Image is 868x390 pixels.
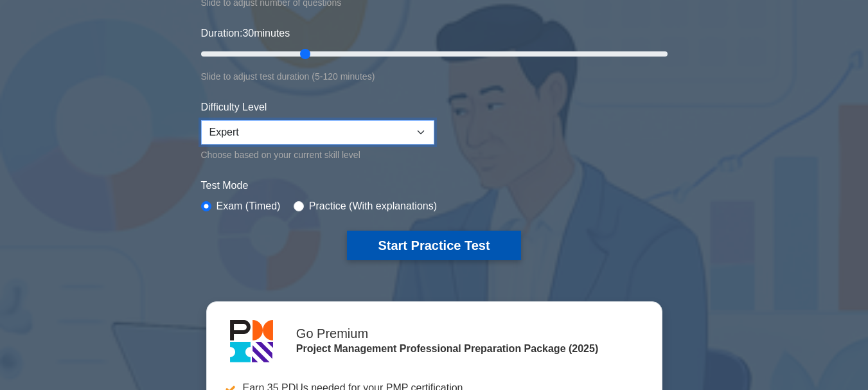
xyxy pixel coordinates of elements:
div: Choose based on your current skill level [201,147,434,163]
button: Start Practice Test [347,231,520,260]
label: Exam (Timed) [217,199,281,214]
label: Test Mode [201,178,668,193]
label: Duration: minutes [201,26,290,41]
label: Practice (With explanations) [309,199,437,214]
span: 30 [242,28,254,39]
div: Slide to adjust test duration (5-120 minutes) [201,69,668,84]
label: Difficulty Level [201,100,267,115]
